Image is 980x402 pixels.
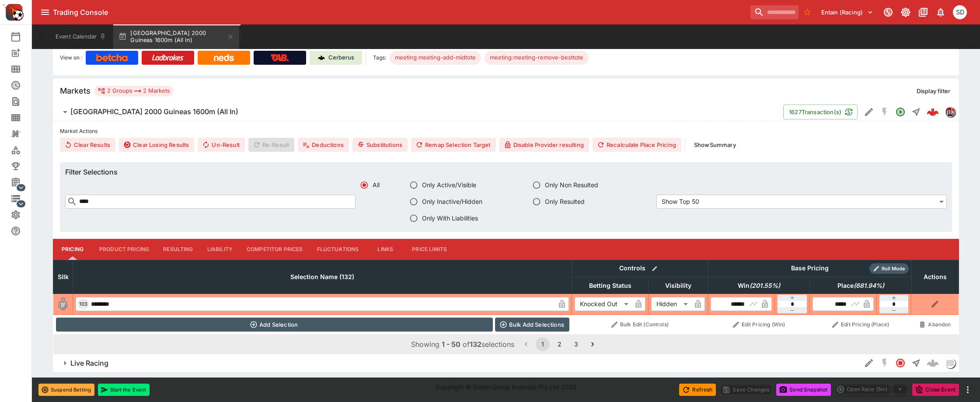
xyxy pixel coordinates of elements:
button: [GEOGRAPHIC_DATA] 2000 Guineas 1600m (All In) [53,103,783,121]
label: View on : [60,51,82,65]
button: more [963,385,973,395]
button: Closed [893,355,908,371]
span: meeting:meeting-add-midtote [390,53,481,62]
th: Controls [572,260,708,277]
label: Tags: [373,51,386,65]
span: Only Inactive/Hidden [422,197,482,206]
button: 1627Transaction(s) [783,105,858,119]
button: No Bookmarks [800,5,814,19]
h6: Live Racing [70,359,108,368]
h6: Filter Selections [65,168,947,177]
img: TabNZ [271,54,289,61]
span: Re-Result [248,138,294,152]
div: Trading Console [53,8,747,17]
button: Straight [908,355,924,371]
input: search [750,5,799,19]
img: Cerberus [318,54,325,61]
div: Infrastructure [10,193,35,204]
button: Competitor Prices [240,239,310,260]
img: Ladbrokes [152,54,184,61]
button: Bulk Edit (Controls) [575,318,705,332]
button: Un-Result [198,138,244,152]
div: Nexus Entities [10,129,35,139]
span: Place(681.94%) [828,280,894,291]
img: logo-cerberus--red.svg [927,106,939,118]
div: pricekinetics [945,107,956,117]
span: Only With Liabilities [422,213,478,223]
th: Actions [911,260,959,294]
div: split button [834,383,909,395]
div: Management [10,177,35,188]
button: Add Selection [56,318,493,332]
div: Categories [10,145,35,155]
button: Price Limits [405,239,454,260]
div: c779b5ed-d5ac-4da8-882e-67d22df55d1d [927,106,939,118]
button: SGM Disabled [877,104,893,120]
span: Roll Mode [878,265,909,273]
button: Display filter [911,84,956,98]
div: Show Top 50 [656,195,947,209]
button: open drawer [37,4,53,20]
button: Refresh [679,384,716,396]
div: New Event [10,48,35,58]
th: Silk [53,260,73,294]
button: Fluctuations [310,239,366,260]
span: All [373,180,380,189]
button: Toggle light/dark mode [898,4,914,20]
button: Edit Detail [861,355,877,371]
span: Win(201.55%) [728,280,790,291]
button: Edit Pricing (Win) [711,318,807,332]
img: pricekinetics [945,107,955,117]
button: Straight [908,104,924,120]
button: Liability [200,239,240,260]
div: Show/hide Price Roll mode configuration. [869,263,909,274]
img: PriceKinetics Logo [3,2,24,23]
span: 103 [77,301,89,307]
a: c779b5ed-d5ac-4da8-882e-67d22df55d1d [924,103,942,121]
div: liveracing [945,358,956,368]
button: Disable Provider resulting [499,138,589,152]
button: Go to page 3 [569,337,583,351]
span: meeting:meeting-remove-besttote [485,53,589,62]
button: Select Tenant [816,5,879,19]
div: Event Calendar [10,31,35,42]
button: Go to next page [586,337,600,351]
div: Stuart Dibb [953,5,967,19]
button: [GEOGRAPHIC_DATA] 2000 Guineas 1600m (All In) [113,24,239,49]
a: Cerberus [310,51,362,65]
button: Close Event [912,384,959,396]
div: Meetings [10,64,35,74]
img: Neds [214,54,234,61]
p: Cerberus [328,53,354,62]
h6: [GEOGRAPHIC_DATA] 2000 Guineas 1600m (All In) [70,107,238,116]
button: Suspend Betting [38,384,94,396]
button: Edit Detail [861,104,877,120]
button: Abandon [914,318,956,332]
b: 1 - 50 [442,340,460,349]
button: Bulk edit [649,263,660,274]
button: Links [366,239,405,260]
span: Selection Name (132) [281,272,364,282]
button: Bulk Add Selections via CSV Data [495,318,569,332]
button: Product Pricing [92,239,156,260]
span: Only Non Resulted [545,180,598,189]
svg: Closed [895,358,906,368]
button: Resulting [156,239,200,260]
button: Documentation [915,4,931,20]
div: Tournaments [10,161,35,171]
button: Clear Results [60,138,115,152]
div: System Settings [10,210,35,220]
em: ( 201.55 %) [750,280,780,291]
button: Pricing [53,239,92,260]
svg: Open [895,107,906,117]
button: Start the Event [98,384,150,396]
img: Betcha [96,54,128,61]
span: Betting Status [579,280,641,291]
div: Help & Support [10,226,35,236]
button: Deductions [298,138,349,152]
div: Betting Target: cerberus [390,51,481,65]
em: ( 681.94 %) [854,280,884,291]
div: 2 Groups 2 Markets [98,86,170,96]
label: Market Actions [60,125,952,138]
